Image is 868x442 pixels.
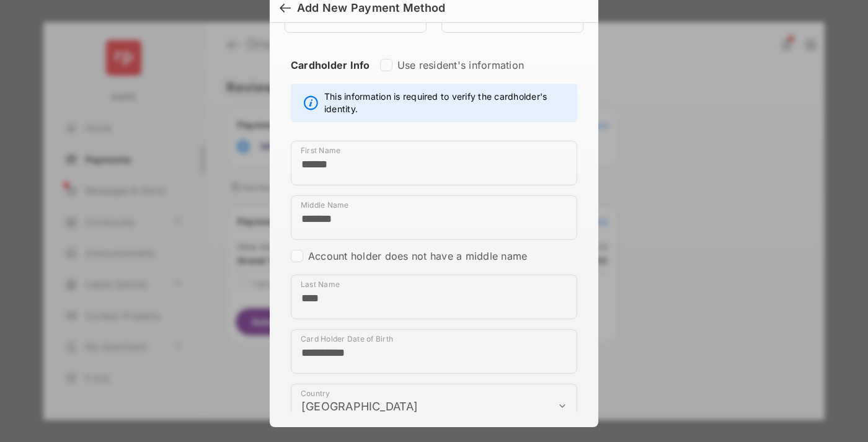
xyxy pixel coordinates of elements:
[297,1,445,15] div: Add New Payment Method
[324,91,570,115] span: This information is required to verify the cardholder's identity.
[397,59,524,71] label: Use resident's information
[291,59,370,94] strong: Cardholder Info
[291,384,577,428] div: payment_method_screening[postal_addresses][country]
[308,250,527,262] label: Account holder does not have a middle name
